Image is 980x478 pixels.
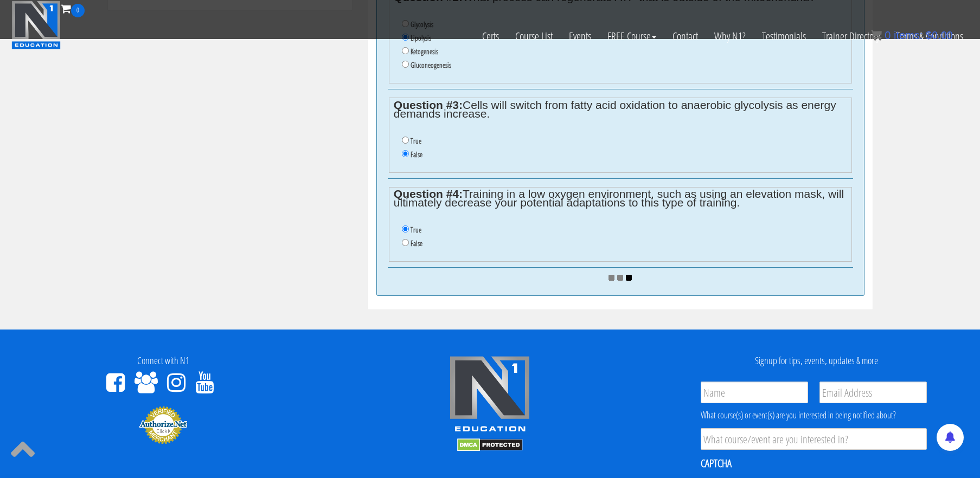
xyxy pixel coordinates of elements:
[599,17,664,55] a: FREE Course
[507,17,561,55] a: Course List
[819,382,927,403] input: Email Address
[394,188,463,200] strong: Question #4:
[394,101,847,118] legend: Cells will switch from fatty acid oxidation to anaerobic glycolysis as energy demands increase.
[701,382,808,403] input: Name
[561,17,599,55] a: Events
[61,1,85,16] a: 0
[609,275,632,281] img: ajax_loader.gif
[662,356,972,366] h4: Signup for tips, events, updates & more
[457,438,523,451] img: DMCA.com Protection Status
[411,225,421,234] label: True
[8,356,318,366] h4: Connect with N1
[474,17,507,55] a: Certs
[139,405,188,444] img: Authorize.Net Merchant - Click to Verify
[701,409,927,422] div: What course(s) or event(s) are you interested in being notified about?
[871,30,882,41] img: icon11.png
[411,47,438,56] label: Ketogenesis
[394,99,463,111] strong: Question #3:
[926,29,953,41] bdi: 0.00
[411,61,451,69] label: Gluconeogenesis
[701,428,927,450] input: What course/event are you interested in?
[814,17,888,55] a: Trainer Directory
[888,17,971,55] a: Terms & Conditions
[449,356,530,436] img: n1-edu-logo
[706,17,754,55] a: Why N1?
[411,239,422,248] label: False
[926,29,932,41] span: $
[871,29,953,41] a: 0 items: $0.00
[664,17,706,55] a: Contact
[394,190,847,207] legend: Training in a low oxygen environment, such as using an elevation mask, will ultimately decrease y...
[411,150,422,159] label: False
[71,4,85,17] span: 0
[754,17,814,55] a: Testimonials
[11,1,61,49] img: n1-education
[701,456,732,470] label: CAPTCHA
[885,29,891,41] span: 0
[894,29,923,41] span: items:
[411,137,421,145] label: True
